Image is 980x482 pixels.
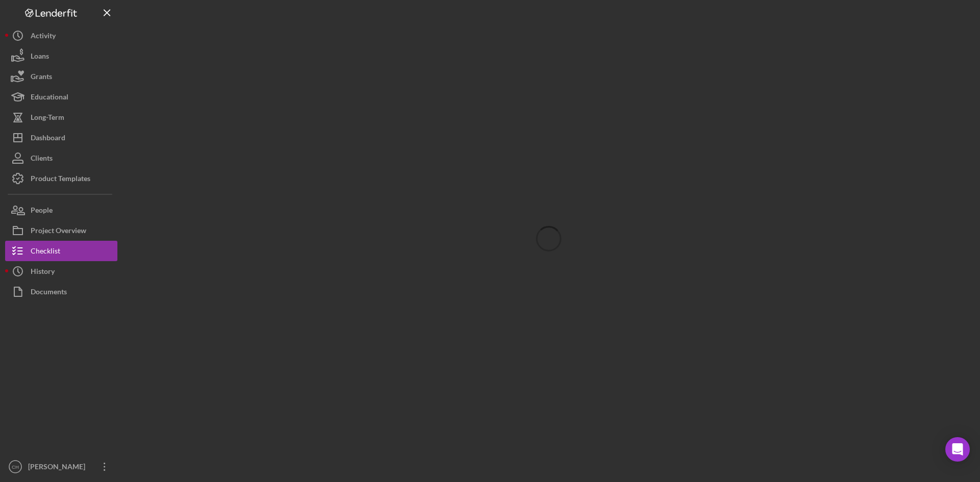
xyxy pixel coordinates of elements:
button: Documents [5,282,117,302]
button: Activity [5,26,117,46]
div: History [31,261,55,284]
button: History [5,261,117,282]
div: Documents [31,282,67,305]
button: People [5,200,117,220]
div: Open Intercom Messenger [945,437,970,462]
div: Grants [31,66,52,89]
div: Long-Term [31,107,64,130]
button: Educational [5,87,117,107]
div: Educational [31,87,68,110]
div: Dashboard [31,128,65,150]
button: Long-Term [5,107,117,128]
button: CH[PERSON_NAME] [5,456,117,477]
button: Grants [5,66,117,87]
div: People [31,200,53,223]
button: Dashboard [5,128,117,148]
div: [PERSON_NAME] [26,456,92,479]
div: Product Templates [31,168,90,191]
button: Project Overview [5,220,117,241]
text: CH [12,464,19,470]
button: Loans [5,46,117,66]
div: Checklist [31,241,60,264]
div: Clients [31,148,53,171]
button: Clients [5,148,117,168]
div: Project Overview [31,220,86,243]
div: Activity [31,26,56,48]
button: Checklist [5,241,117,261]
button: Product Templates [5,168,117,189]
div: Loans [31,46,49,69]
